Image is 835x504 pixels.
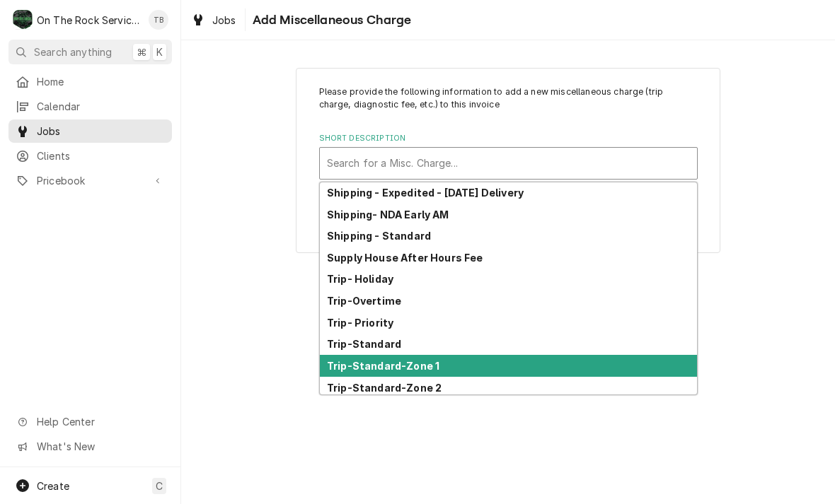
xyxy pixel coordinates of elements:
[149,10,168,30] div: Todd Brady's Avatar
[327,382,442,394] strong: Trip-Standard-Zone 2
[327,252,483,264] strong: Supply House After Hours Fee
[8,95,172,118] a: Calendar
[327,187,524,199] strong: Shipping - Expedited - [DATE] Delivery
[37,439,163,454] span: What's New
[327,360,439,372] strong: Trip-Standard-Zone 1
[37,148,165,163] span: Clients
[8,410,172,433] a: Go to Help Center
[327,209,449,221] strong: Shipping- NDA Early AM
[319,86,698,180] div: Line Item Create/Update Form
[13,10,33,30] div: On The Rock Services's Avatar
[327,295,401,307] strong: Trip-Overtime
[8,70,172,93] a: Home
[248,11,412,30] span: Add Miscellaneous Charge
[319,86,698,112] p: Please provide the following information to add a new miscellaneous charge (trip charge, diagnost...
[8,144,172,168] a: Clients
[212,13,236,28] span: Jobs
[8,435,172,458] a: Go to What's New
[37,480,69,492] span: Create
[156,45,163,59] span: K
[37,99,165,114] span: Calendar
[296,68,720,254] div: Line Item Create/Update
[13,10,33,30] div: O
[8,119,172,143] a: Jobs
[327,230,431,242] strong: Shipping - Standard
[327,273,393,285] strong: Trip- Holiday
[327,317,393,329] strong: Trip- Priority
[149,10,168,30] div: TB
[37,124,165,139] span: Jobs
[37,414,163,429] span: Help Center
[37,173,144,188] span: Pricebook
[156,479,163,493] span: C
[319,133,698,179] div: Short Description
[185,8,242,32] a: Jobs
[327,338,401,350] strong: Trip-Standard
[34,45,112,59] span: Search anything
[37,13,141,28] div: On The Rock Services
[37,74,165,89] span: Home
[8,40,172,64] button: Search anything⌘K
[137,45,146,59] span: ⌘
[319,133,698,144] label: Short Description
[8,169,172,192] a: Go to Pricebook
